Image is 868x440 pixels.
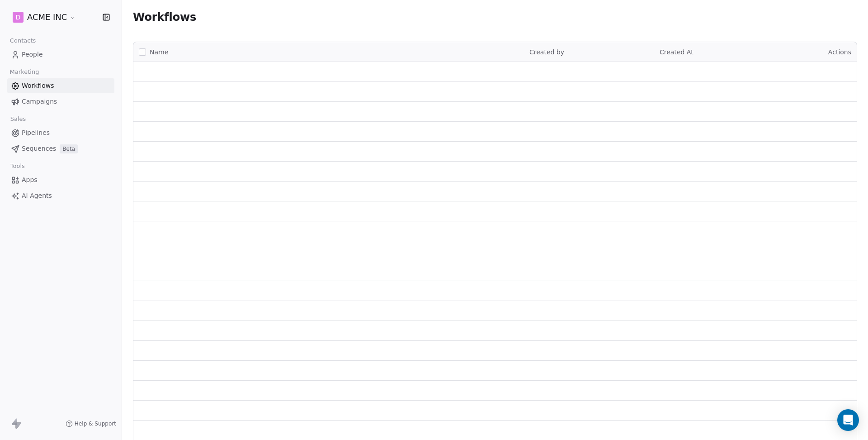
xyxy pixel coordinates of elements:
div: Open Intercom Messenger [837,409,859,431]
a: AI Agents [7,188,114,203]
span: D [16,13,21,22]
span: ACME INC [27,11,67,23]
span: Workflows [22,81,54,91]
a: Campaigns [7,94,114,109]
span: Sequences [22,144,56,153]
span: Created by [529,48,564,56]
span: Name [150,48,168,57]
span: Contacts [6,34,40,48]
span: Sales [6,112,30,126]
button: DACME INC [11,10,78,25]
span: Created At [660,48,693,56]
a: Apps [7,172,114,187]
span: Beta [60,144,78,153]
span: People [22,50,43,59]
span: Actions [828,48,851,56]
a: Workflows [7,78,114,93]
span: Workflows [133,11,196,24]
span: Marketing [6,65,43,79]
span: Help & Support [75,420,116,427]
a: People [7,47,114,62]
span: Apps [22,175,38,185]
a: Pipelines [7,125,114,140]
span: Campaigns [22,97,57,106]
span: Tools [6,159,28,173]
span: AI Agents [22,191,52,201]
a: Help & Support [66,420,116,427]
span: Pipelines [22,128,50,138]
a: SequencesBeta [7,141,114,156]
